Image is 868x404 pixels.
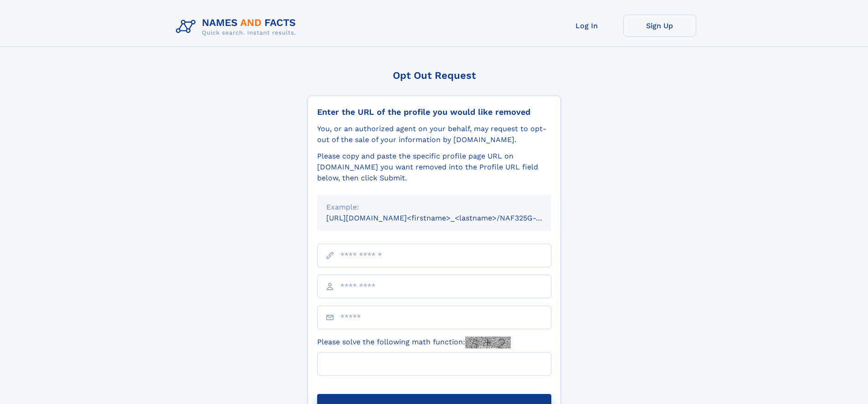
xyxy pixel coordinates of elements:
[317,337,511,348] label: Please solve the following math function:
[326,202,542,213] div: Example:
[317,123,551,145] div: You, or an authorized agent on your behalf, may request to opt-out of the sale of your informatio...
[623,15,696,37] a: Sign Up
[172,15,303,39] img: Logo Names and Facts
[317,107,551,117] div: Enter the URL of the profile you would like removed
[308,70,561,81] div: Opt Out Request
[317,151,551,184] div: Please copy and paste the specific profile page URL on [DOMAIN_NAME] you want removed into the Pr...
[326,214,569,222] small: [URL][DOMAIN_NAME]<firstname>_<lastname>/NAF325G-xxxxxxxx
[550,15,623,37] a: Log In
